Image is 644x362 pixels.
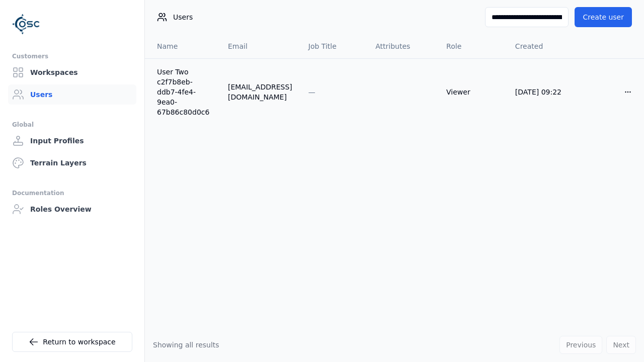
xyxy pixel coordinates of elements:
[12,332,132,352] a: Return to workspace
[515,87,569,97] div: [DATE] 09:22
[12,10,40,38] img: Logo
[12,187,132,199] div: Documentation
[220,34,300,58] th: Email
[8,62,136,82] a: Workspaces
[12,50,132,62] div: Customers
[8,199,136,219] a: Roles Overview
[157,67,212,117] a: User Two c2f7b8eb-ddb7-4fe4-9ea0-67b86c80d0c6
[8,131,136,151] a: Input Profiles
[173,12,193,22] span: Users
[8,153,136,173] a: Terrain Layers
[8,84,136,105] a: Users
[145,34,220,58] th: Name
[575,7,632,27] button: Create user
[507,34,577,58] th: Created
[367,34,438,58] th: Attributes
[446,87,499,97] div: Viewer
[228,82,292,102] div: [EMAIL_ADDRESS][DOMAIN_NAME]
[438,34,507,58] th: Role
[12,119,132,131] div: Global
[153,341,219,349] span: Showing all results
[308,88,315,96] span: —
[300,34,367,58] th: Job Title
